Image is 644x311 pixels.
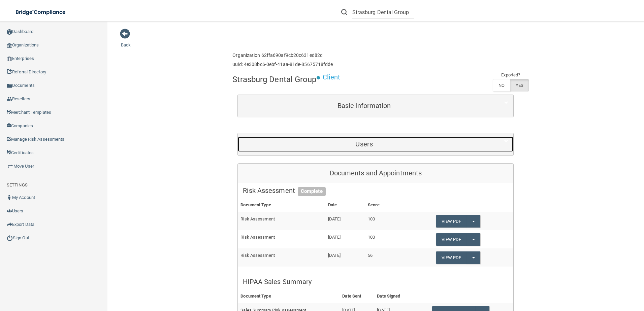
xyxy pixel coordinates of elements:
input: Search [352,6,414,19]
h5: HIPAA Sales Summary [243,278,508,285]
th: Document Type [238,198,325,212]
td: [DATE] [325,230,365,248]
th: Date [325,198,365,212]
img: ic_user_dark.df1a06c3.png [7,195,12,200]
img: icon-users.e205127d.png [7,208,12,214]
h6: Organization 62ffa690af9cb20c631ed82d [232,53,333,58]
p: Client [323,71,341,83]
a: Users [243,137,508,152]
a: Basic Information [243,98,508,113]
img: enterprise.0d942306.png [7,57,12,61]
th: Date Signed [374,289,415,303]
img: icon-documents.8dae5593.png [7,83,12,89]
td: Exported? [493,71,529,79]
td: Risk Assessment [238,248,325,266]
a: View PDF [436,233,467,246]
img: ic_reseller.de258add.png [7,96,12,102]
th: Date Sent [340,289,374,303]
h5: Basic Information [243,102,485,109]
img: organization-icon.f8decf85.png [7,43,12,48]
h5: Users [243,140,485,148]
img: ic_power_dark.7ecde6b1.png [7,235,13,241]
label: YES [510,79,529,92]
label: SETTINGS [7,181,28,189]
a: View PDF [436,251,467,264]
a: Back [121,34,131,47]
h4: Strasburg Dental Group [232,75,316,84]
td: Risk Assessment [238,212,325,230]
img: briefcase.64adab9b.png [7,163,13,170]
label: NO [493,79,510,92]
img: ic_dashboard_dark.d01f4a41.png [7,29,12,35]
h6: uuid: 4e308bc6-0ebf-41aa-81de-85675718fdde [232,62,333,67]
a: View PDF [436,215,467,228]
img: ic-search.3b580494.png [341,9,347,15]
td: [DATE] [325,248,365,266]
td: Risk Assessment [238,230,325,248]
img: icon-export.b9366987.png [7,222,12,227]
td: [DATE] [325,212,365,230]
td: 100 [365,212,403,230]
td: 56 [365,248,403,266]
th: Score [365,198,403,212]
span: Complete [298,187,326,196]
th: Document Type [238,289,340,303]
td: 100 [365,230,403,248]
div: Documents and Appointments [238,164,513,183]
h5: Risk Assessment [243,187,508,194]
img: bridge_compliance_login_screen.278c3ca4.svg [10,5,72,19]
